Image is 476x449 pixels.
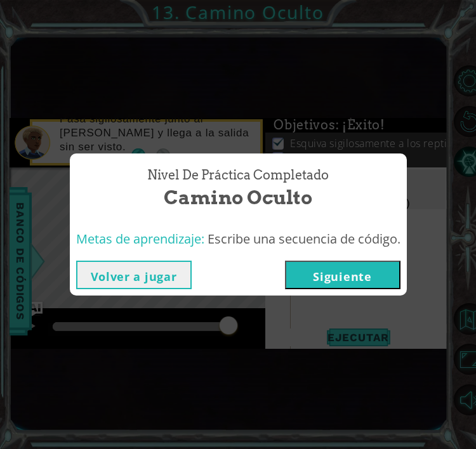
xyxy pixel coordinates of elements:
button: Volver a jugar [76,261,192,289]
span: Nivel de práctica Completado [147,166,329,185]
span: Escribe una secuencia de código. [208,230,400,247]
span: Camino Oculto [164,184,312,211]
span: Metas de aprendizaje: [76,230,204,247]
button: Siguiente [285,261,400,289]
